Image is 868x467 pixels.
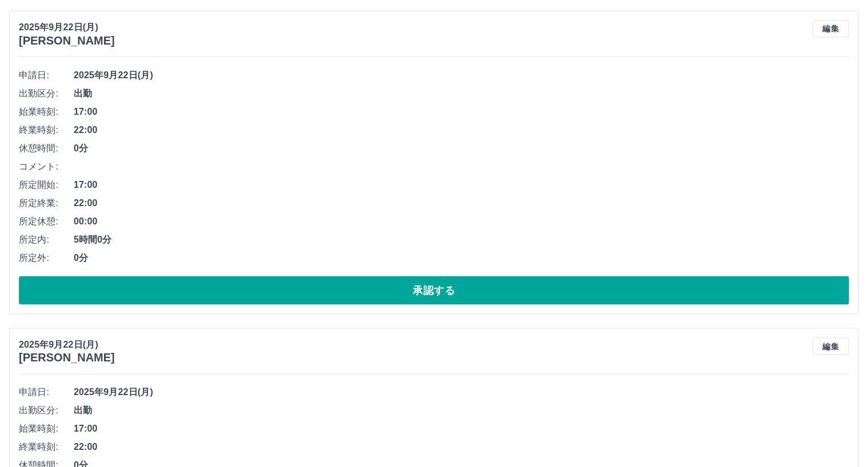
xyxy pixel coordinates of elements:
span: 2025年9月22日(月) [74,69,849,82]
span: 22:00 [74,441,849,454]
span: 00:00 [74,215,849,228]
h3: [PERSON_NAME] [19,34,115,47]
span: 所定内: [19,233,74,247]
span: 休憩時間: [19,142,74,155]
span: 22:00 [74,196,849,210]
p: 2025年9月22日(月) [19,338,115,352]
button: 承認する [19,276,849,305]
span: 出勤区分: [19,87,74,100]
span: 所定外: [19,251,74,265]
span: 17:00 [74,105,849,119]
button: 編集 [813,338,849,355]
span: 所定休憩: [19,215,74,228]
span: 所定終業: [19,196,74,210]
span: コメント: [19,160,74,174]
span: 22:00 [74,123,849,137]
span: 0分 [74,142,849,155]
span: 0分 [74,251,849,265]
span: 始業時刻: [19,422,74,436]
span: 所定開始: [19,178,74,192]
span: 出勤 [74,87,849,100]
span: 出勤 [74,404,849,418]
h3: [PERSON_NAME] [19,352,115,365]
span: 始業時刻: [19,105,74,119]
span: 17:00 [74,178,849,192]
p: 2025年9月22日(月) [19,21,115,34]
span: 5時間0分 [74,233,849,247]
span: 2025年9月22日(月) [74,386,849,400]
span: 申請日: [19,69,74,82]
span: 17:00 [74,422,849,436]
span: 申請日: [19,386,74,400]
span: 終業時刻: [19,123,74,137]
span: 終業時刻: [19,441,74,454]
span: 出勤区分: [19,404,74,418]
button: 編集 [813,21,849,38]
